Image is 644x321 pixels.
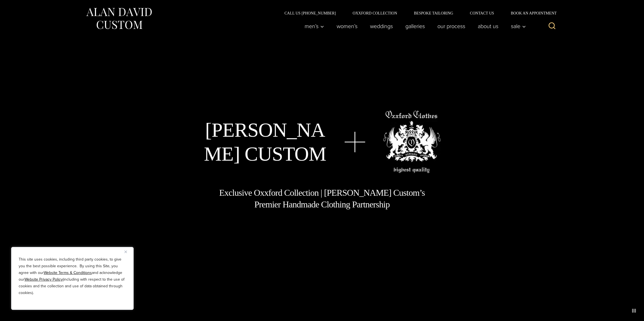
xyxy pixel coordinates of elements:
[462,11,503,15] a: Contact Us
[276,11,559,15] nav: Secondary Navigation
[511,23,526,29] span: Sale
[19,256,126,296] p: This site uses cookies, including third party cookies, to give you the best possible experience. ...
[502,11,559,15] a: Book an Appointment
[405,11,461,15] a: Bespoke Tailoring
[219,187,425,210] h1: Exclusive Oxxford Collection | [PERSON_NAME] Custom’s Premier Handmade Clothing Partnership
[383,111,440,173] img: oxxford clothes, highest quality
[545,19,559,33] button: View Search Form
[330,21,364,32] a: Women’s
[298,21,529,32] nav: Primary Navigation
[471,21,505,32] a: About Us
[364,21,399,32] a: weddings
[44,270,92,276] a: Website Terms & Conditions
[344,11,405,15] a: Oxxford Collection
[25,276,63,282] a: Website Privacy Policy
[305,23,324,29] span: Men’s
[399,21,431,32] a: Galleries
[204,118,327,166] h1: [PERSON_NAME] Custom
[431,21,471,32] a: Our Process
[85,6,152,31] img: Alan David Custom
[276,11,344,15] a: Call Us [PHONE_NUMBER]
[124,251,127,253] img: Close
[124,248,131,255] button: Close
